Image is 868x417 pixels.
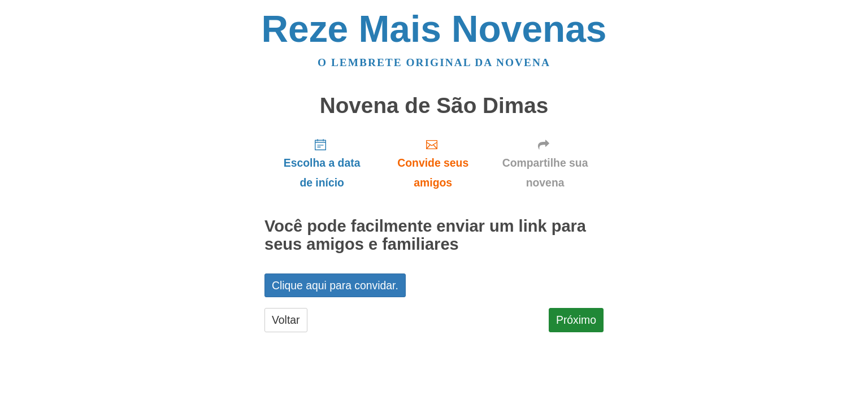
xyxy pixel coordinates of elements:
[284,157,361,189] font: Escolha a data de início
[502,157,588,189] font: Compartilhe sua novena
[264,129,379,198] a: Escolha a data de início
[487,129,604,198] a: Compartilhe sua novena
[318,57,550,68] a: O lembrete original da novena
[320,93,549,118] font: Novena de São Dimas
[272,279,398,292] font: Clique aqui para convidar.
[379,129,487,198] a: Convide seus amigos
[262,8,607,50] a: Reze Mais Novenas
[264,273,406,297] a: Clique aqui para convidar.
[264,217,586,253] font: Você pode facilmente enviar um link para seus amigos e familiares
[272,314,300,327] font: Voltar
[397,157,468,189] font: Convide seus amigos
[556,314,596,327] font: Próximo
[549,308,604,332] a: Próximo
[264,308,307,332] a: Voltar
